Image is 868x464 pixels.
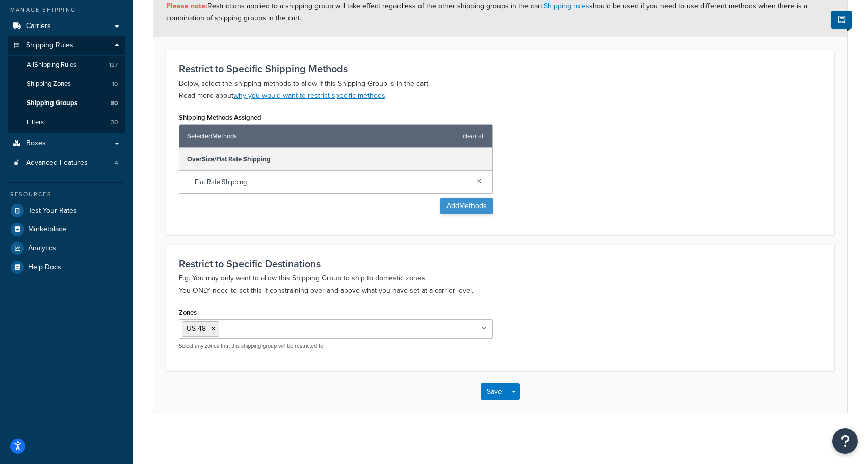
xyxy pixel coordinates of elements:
strong: Please note: [166,1,207,11]
span: Shipping Rules [26,41,73,50]
span: Help Docs [28,263,61,272]
span: Restrictions applied to a shipping group will take effect regardless of the other shipping groups... [166,1,807,23]
li: Filters [8,113,125,132]
p: Below, select the shipping methods to allow if this Shipping Group is in the cart. Read more about . [179,78,822,102]
span: Test Your Rates [28,207,77,215]
span: 4 [115,159,118,167]
span: Analytics [28,244,56,253]
span: Flat Rate Shipping [195,175,468,189]
span: US 48 [187,323,206,334]
a: Marketplace [8,220,125,239]
span: 30 [111,118,118,127]
span: Selected Methods [187,129,458,143]
a: Boxes [8,134,125,153]
p: Select any zones that this shipping group will be restricted to [179,342,493,350]
p: E.g. You may only want to allow this Shipping Group to ship to domestic zones. You ONLY need to s... [179,272,822,297]
a: Shipping Zones10 [8,74,125,93]
li: Shipping Zones [8,74,125,93]
a: Analytics [8,239,125,257]
div: OverSize/Flat Rate Shipping [179,148,492,171]
span: Shipping Groups [27,99,77,108]
span: All Shipping Rules [27,61,76,69]
span: Marketplace [28,225,66,234]
h3: Restrict to Specific Shipping Methods [179,63,822,74]
span: Shipping Zones [27,80,71,88]
span: 80 [111,99,118,108]
div: Resources [8,190,125,199]
span: Carriers [26,22,51,31]
a: Filters30 [8,113,125,132]
a: Advanced Features4 [8,153,125,172]
a: Carriers [8,17,125,36]
span: Advanced Features [26,159,88,167]
span: Boxes [26,139,46,148]
span: 10 [112,80,118,88]
span: 127 [109,61,118,69]
span: Filters [27,118,44,127]
li: Shipping Groups [8,94,125,113]
label: Shipping Methods Assigned [179,114,261,121]
label: Zones [179,308,197,316]
a: Shipping Groups80 [8,94,125,113]
a: Help Docs [8,258,125,276]
a: AllShipping Rules127 [8,56,125,74]
a: clear all [463,129,485,143]
button: Open Resource Center [832,428,858,454]
a: Shipping Rules [8,36,125,55]
li: Shipping Rules [8,36,125,133]
h3: Restrict to Specific Destinations [179,258,822,269]
button: AddMethods [440,198,493,214]
a: Test Your Rates [8,201,125,220]
a: Shipping rules [544,1,589,11]
div: Manage Shipping [8,6,125,14]
a: why you would want to restrict specific methods [233,90,385,101]
li: Advanced Features [8,153,125,172]
button: Save [481,383,508,400]
button: Show Help Docs [831,11,852,29]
